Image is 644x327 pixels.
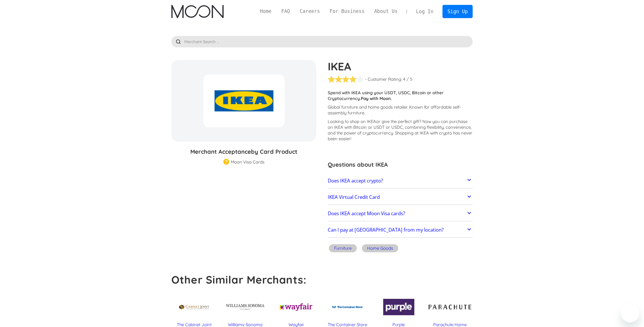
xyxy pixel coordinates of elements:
[328,90,473,101] p: Spend with IKEA using your USDT, USDC, Bitcoin or other Cryptocurrency.
[411,5,438,18] a: Log In
[621,304,639,322] iframe: Button to launch messaging window
[361,96,392,101] strong: Pay with Moon.
[328,243,358,255] a: Furniture
[328,194,380,200] h2: IKEA Virtual Credit Card
[328,211,405,216] h2: Does IKEA accept Moon Visa cards?
[171,147,316,156] h3: Merchant Acceptance
[403,76,405,82] div: 4
[376,119,419,124] span: or give the perfect gift
[328,119,473,142] p: Looking to shop on IKEA ? Now you can purchase on IKEA with Bitcoin or USDT or USDC, combining fl...
[276,8,295,15] a: FAQ
[255,8,276,15] a: Home
[171,5,223,18] a: home
[325,8,369,15] a: For Business
[328,104,473,116] p: Global furniture and home goods retailer. Known for affordable self-assembly furniture.
[328,178,383,184] h2: Does IKEA accept crypto?
[328,227,444,233] h2: Can I pay at [GEOGRAPHIC_DATA] from my location?
[442,5,472,18] a: Sign Up
[251,148,297,155] span: by Card Product
[328,160,473,169] h3: Questions about IKEA
[369,8,402,15] a: About Us
[171,5,223,18] img: Moon Logo
[361,243,399,255] a: Home Goods
[328,207,473,220] a: Does IKEA accept Moon Visa cards?
[328,60,473,73] h1: IKEA
[328,175,473,187] a: Does IKEA accept crypto?
[407,76,412,82] div: / 5
[171,273,306,286] strong: Other Similar Merchants:
[328,224,473,236] a: Can I pay at [GEOGRAPHIC_DATA] from my location?
[328,191,473,203] a: IKEA Virtual Credit Card
[171,36,473,47] input: Merchant Search ...
[367,245,393,251] div: Home Goods
[295,8,325,15] a: Careers
[231,159,264,165] div: Moon Visa Cards
[365,76,402,82] div: - Customer Rating:
[334,245,352,251] div: Furniture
